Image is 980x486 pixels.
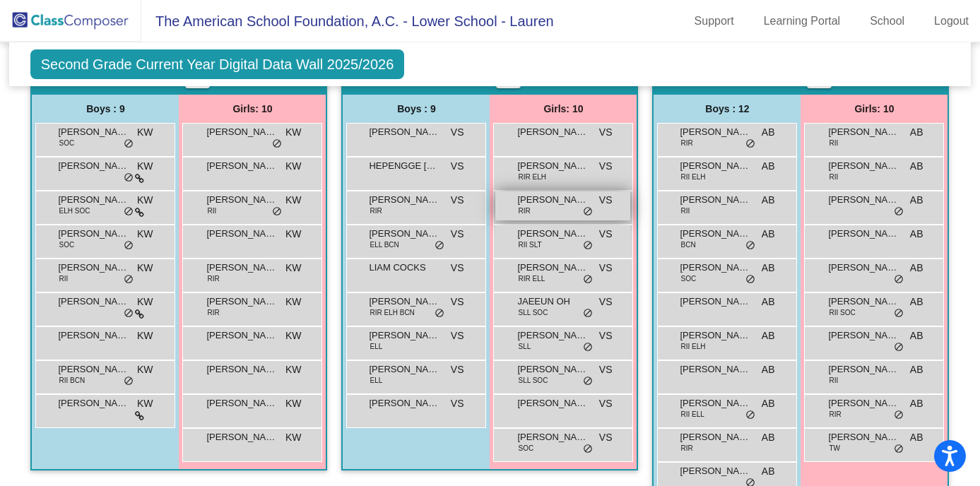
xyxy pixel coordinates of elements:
[206,396,277,410] span: [PERSON_NAME]
[451,193,464,208] span: VS
[370,307,414,318] span: RIR ELH BCN
[137,328,153,343] span: KW
[206,125,277,139] span: [PERSON_NAME]
[680,443,692,454] span: RIR
[496,67,521,88] button: Print Students Details
[137,227,153,242] span: KW
[124,138,134,150] span: do_not_disturb_alt
[680,125,750,139] span: [PERSON_NAME]
[828,362,899,377] span: [PERSON_NAME]
[518,172,545,182] span: RIR ELH
[369,295,439,309] span: [PERSON_NAME]
[206,295,277,309] span: [PERSON_NAME]
[517,159,588,173] span: [PERSON_NAME]
[517,362,588,377] span: [PERSON_NAME]
[762,261,775,275] span: AB
[828,430,899,444] span: [PERSON_NAME]
[654,95,801,123] div: Boys : 12
[807,67,832,88] button: Print Students Details
[517,295,588,309] span: JAEEUN OH
[59,138,74,148] span: SOC
[599,430,613,445] span: VS
[828,328,899,343] span: [PERSON_NAME] SAN [PERSON_NAME]
[762,430,775,445] span: AB
[599,261,613,275] span: VS
[829,375,838,386] span: RII
[206,430,277,444] span: [PERSON_NAME]
[369,362,439,377] span: [PERSON_NAME]
[828,125,899,139] span: [PERSON_NAME]
[435,240,444,251] span: do_not_disturb_alt
[137,295,153,309] span: KW
[58,261,129,275] span: [PERSON_NAME]
[583,206,593,218] span: do_not_disturb_alt
[285,159,302,174] span: KW
[517,328,588,343] span: [PERSON_NAME]
[369,227,439,241] span: [PERSON_NAME]
[910,261,923,275] span: AB
[599,362,613,377] span: VS
[451,227,464,242] span: VS
[518,273,545,284] span: RIR ELL
[518,341,531,352] span: SLL
[517,227,588,241] span: [PERSON_NAME]
[599,125,613,140] span: VS
[285,227,302,242] span: KW
[745,410,755,421] span: do_not_disturb_alt
[59,273,68,284] span: RII
[583,444,593,455] span: do_not_disturb_alt
[58,193,129,207] span: [PERSON_NAME]
[680,172,705,182] span: RII ELH
[518,375,548,386] span: SLL SOC
[285,261,302,275] span: KW
[910,362,923,377] span: AB
[370,341,382,352] span: ELL
[762,396,775,411] span: AB
[829,409,841,420] span: RIR
[829,172,838,182] span: RII
[517,125,588,139] span: [PERSON_NAME]
[910,328,923,343] span: AB
[923,10,980,32] a: Logout
[583,274,593,285] span: do_not_disturb_alt
[137,193,153,208] span: KW
[910,159,923,174] span: AB
[137,396,153,411] span: KW
[490,95,637,123] div: Girls: 10
[343,95,490,123] div: Boys : 9
[680,341,705,352] span: RII ELH
[910,125,923,140] span: AB
[745,240,755,251] span: do_not_disturb_alt
[762,464,775,479] span: AB
[599,396,613,411] span: VS
[58,125,129,139] span: [PERSON_NAME]
[124,376,134,387] span: do_not_disturb_alt
[583,308,593,319] span: do_not_disturb_alt
[680,396,750,410] span: [PERSON_NAME]
[369,159,439,173] span: HEPENGGE [PERSON_NAME]
[207,206,216,216] span: RII
[910,227,923,242] span: AB
[762,159,775,174] span: AB
[179,95,326,123] div: Girls: 10
[829,307,855,318] span: RII SOC
[518,443,533,454] span: SOC
[369,125,439,139] span: [PERSON_NAME]
[762,295,775,309] span: AB
[680,362,750,377] span: [PERSON_NAME]
[272,138,282,150] span: do_not_disturb_alt
[285,295,302,309] span: KW
[206,328,277,343] span: [PERSON_NAME]
[285,193,302,208] span: KW
[59,375,85,386] span: RII BCN
[894,274,904,285] span: do_not_disturb_alt
[599,227,613,242] span: VS
[435,308,444,319] span: do_not_disturb_alt
[680,206,690,216] span: RII
[58,328,129,343] span: [PERSON_NAME]
[910,295,923,309] span: AB
[680,227,750,241] span: [PERSON_NAME]
[517,193,588,207] span: [PERSON_NAME]
[745,274,755,285] span: do_not_disturb_alt
[32,95,179,123] div: Boys : 9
